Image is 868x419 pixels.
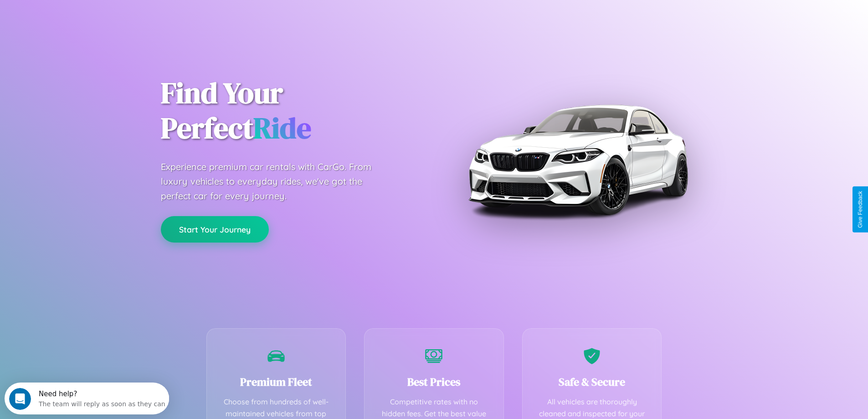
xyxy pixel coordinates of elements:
h3: Best Prices [378,374,490,389]
div: Open Intercom Messenger [4,4,169,29]
p: Experience premium car rentals with CarGo. From luxury vehicles to everyday rides, we've got the ... [161,160,389,203]
iframe: Intercom live chat discovery launcher [5,383,169,414]
h1: Find Your Perfect [161,76,421,146]
button: Start Your Journey [161,216,269,243]
h3: Premium Fleet [221,374,332,389]
div: The team will reply as soon as they can [34,15,161,25]
h3: Safe & Secure [536,374,648,389]
span: Ride [253,108,311,148]
div: Give Feedback [857,191,863,228]
img: Premium BMW car rental vehicle [464,46,692,274]
iframe: Intercom live chat [9,388,31,410]
div: Need help? [34,8,161,15]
